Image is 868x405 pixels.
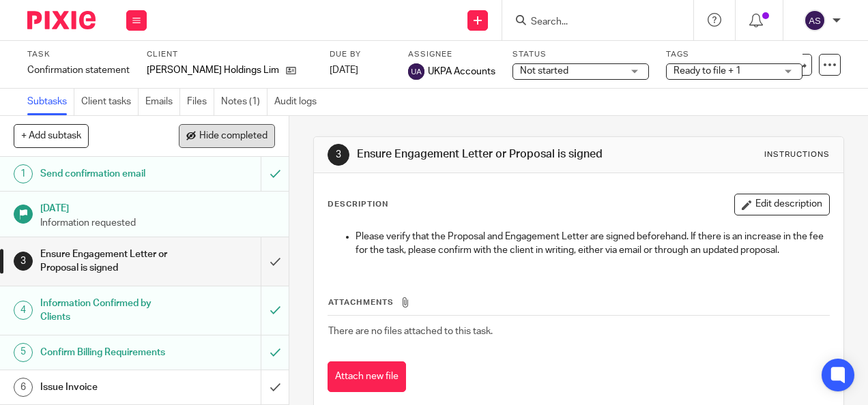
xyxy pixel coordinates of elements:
[40,216,275,230] p: Information requested
[147,49,313,60] label: Client
[328,199,388,210] p: Description
[147,63,279,77] p: [PERSON_NAME] Holdings Limited
[764,149,830,160] div: Instructions
[666,49,802,60] label: Tags
[14,301,33,320] div: 4
[330,49,391,60] label: Due by
[408,63,424,80] img: svg%3E
[179,124,275,147] button: Hide completed
[40,198,275,215] h1: [DATE]
[14,343,33,362] div: 5
[328,327,493,336] span: There are no files attached to this task.
[14,378,33,397] div: 6
[40,342,178,363] h1: Confirm Billing Requirements
[428,65,495,78] span: UKPA Accounts
[40,377,178,397] h1: Issue Invoice
[81,89,139,115] a: Client tasks
[14,252,33,271] div: 3
[356,230,828,258] p: Please verify that the Proposal and Engagement Letter are signed beforehand. If there is an incre...
[328,144,349,166] div: 3
[530,16,652,29] input: Search
[14,164,33,183] div: 1
[40,293,178,328] h1: Information Confirmed by Clients
[408,49,495,60] label: Assignee
[40,244,178,279] h1: Ensure Engagement Letter or Proposal is signed
[520,66,568,76] span: Not started
[27,63,130,77] div: Confirmation statement
[27,49,130,60] label: Task
[274,89,323,115] a: Audit logs
[40,164,178,184] h1: Send confirmation email
[330,65,358,75] span: [DATE]
[328,361,406,392] button: Attach new file
[145,89,180,115] a: Emails
[27,11,96,29] img: Pixie
[187,89,214,115] a: Files
[734,194,830,215] button: Edit description
[512,49,649,60] label: Status
[357,147,608,162] h1: Ensure Engagement Letter or Proposal is signed
[804,10,826,31] img: svg%3E
[328,299,394,306] span: Attachments
[199,131,267,142] span: Hide completed
[14,124,89,147] button: + Add subtask
[27,89,74,115] a: Subtasks
[221,89,267,115] a: Notes (1)
[674,66,741,76] span: Ready to file + 1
